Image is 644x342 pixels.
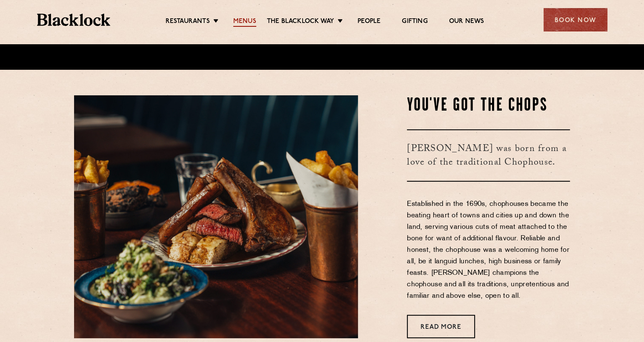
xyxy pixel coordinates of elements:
a: Restaurants [166,17,210,27]
div: Book Now [544,8,607,31]
a: Read More [407,315,475,338]
a: Menus [233,17,256,27]
a: Our News [449,17,484,27]
h2: You've Got The Chops [407,95,570,117]
a: People [358,17,381,27]
h3: [PERSON_NAME] was born from a love of the traditional Chophouse. [407,129,570,182]
img: BL_Textured_Logo-footer-cropped.svg [37,14,111,26]
a: The Blacklock Way [267,17,334,27]
img: May25-Blacklock-AllIn-00417-scaled-e1752246198448.jpg [74,95,358,338]
p: Established in the 1690s, chophouses became the beating heart of towns and cities up and down the... [407,199,570,302]
a: Gifting [402,17,427,27]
